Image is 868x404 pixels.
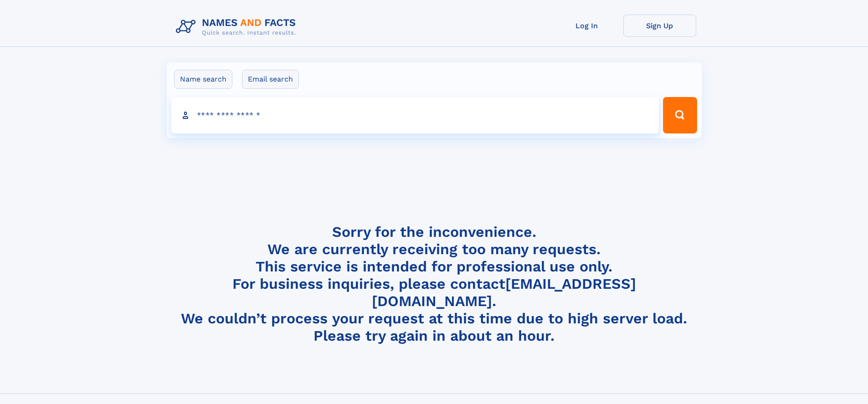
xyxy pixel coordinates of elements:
[242,70,299,89] label: Email search
[550,15,623,37] a: Log In
[172,15,303,39] img: Logo Names and Facts
[623,15,696,37] a: Sign Up
[663,97,697,133] button: Search Button
[372,275,636,310] a: [EMAIL_ADDRESS][DOMAIN_NAME]
[171,97,659,133] input: search input
[174,70,232,89] label: Name search
[172,223,696,345] h4: Sorry for the inconvenience. We are currently receiving too many requests. This service is intend...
